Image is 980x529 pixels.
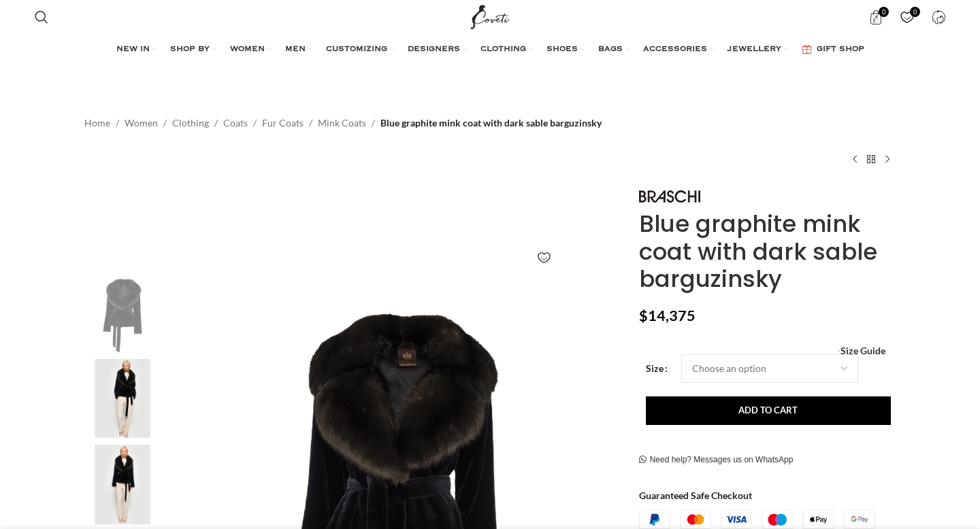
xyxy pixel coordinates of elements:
a: Previous product [847,151,863,167]
button: Add to cart [646,396,891,425]
a: JEWELLERY [728,36,788,63]
div: My Wishlist [893,3,921,31]
a: SHOES [546,36,585,63]
label: Size [646,361,668,376]
a: BAGS [598,36,630,63]
bdi: 14,375 [639,307,696,324]
a: NEW IN [116,36,157,63]
div: Main navigation [28,36,952,63]
span: 0 [879,7,889,17]
a: MEN [285,36,312,63]
span: GIFT SHOP [817,44,864,55]
a: Fur Coats [262,116,304,131]
span: BAGS [598,44,623,55]
a: Next product [879,151,896,167]
nav: Breadcrumb [84,116,602,131]
span: SHOES [546,44,578,55]
img: Coveti [81,273,164,352]
a: Mink Coats [318,116,366,131]
img: BRASCHI [639,190,700,203]
span: SHOP BY [170,44,210,55]
a: 0 [893,3,921,31]
a: SHOP BY [170,36,216,63]
img: mink fur [81,445,164,524]
span: ACCESSORIES [643,44,707,55]
img: GiftBag [802,45,812,54]
span: 0 [910,7,920,17]
span: MEN [285,44,306,55]
img: Blue Mink fur Coats [81,359,164,439]
a: CLOTHING [480,36,533,63]
a: GIFT SHOP [802,36,864,63]
a: Search [28,3,55,31]
a: Women [125,116,158,131]
span: CLOTHING [480,44,526,55]
span: DESIGNERS [408,44,460,55]
a: Need help? Messages us on WhatsApp [639,455,794,466]
a: CUSTOMIZING [326,36,394,63]
span: WOMEN [230,44,265,55]
a: Clothing [172,116,209,131]
span: NEW IN [116,44,150,55]
span: JEWELLERY [728,44,781,55]
img: guaranteed-safe-checkout-bordered.j [639,510,875,529]
span: CUSTOMIZING [326,44,387,55]
a: Home [84,116,110,131]
span: $ [639,307,648,324]
a: Coats [223,116,248,131]
a: ACCESSORIES [643,36,714,63]
a: Site logo [468,10,513,22]
strong: Guaranteed Safe Checkout [639,490,752,501]
span: Blue graphite mink coat with dark sable barguzinsky [380,116,602,131]
a: DESIGNERS [408,36,467,63]
a: 0 [862,3,889,31]
a: WOMEN [230,36,272,63]
h1: Blue graphite mink coat with dark sable barguzinsky [639,210,896,293]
